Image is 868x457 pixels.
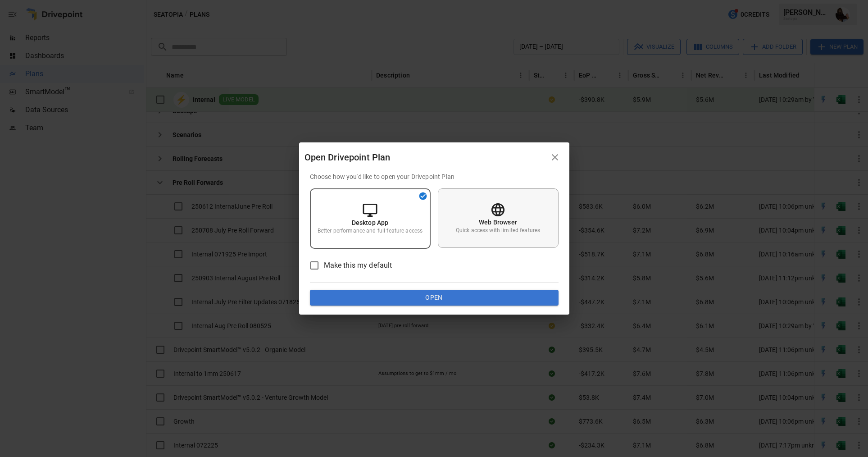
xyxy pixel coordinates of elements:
[352,218,389,227] p: Desktop App
[304,150,546,165] div: Open Drivepoint Plan
[479,218,517,227] p: Web Browser
[310,172,559,181] p: Choose how you'd like to open your Drivepoint Plan
[456,227,540,234] p: Quick access with limited features
[318,227,423,235] p: Better performance and full feature access
[324,260,392,271] span: Make this my default
[310,290,559,306] button: Open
